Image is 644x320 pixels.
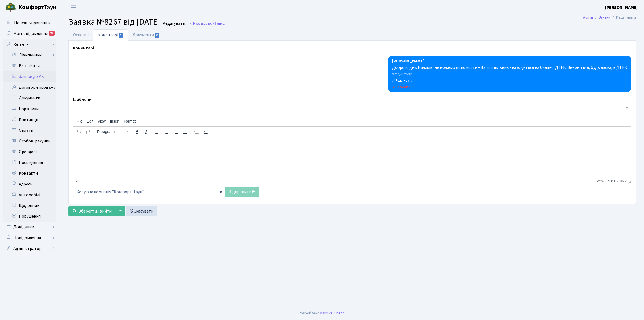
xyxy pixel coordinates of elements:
[191,127,211,137] div: indentation
[132,127,141,136] button: Bold
[73,45,94,51] label: Коментарі
[6,50,56,60] a: Лічильники
[3,28,56,39] a: Мої повідомлення27
[124,119,136,123] span: Format
[73,127,94,137] div: history
[18,3,44,12] b: Комфорт
[299,310,345,316] div: Розроблено .
[162,127,171,136] button: Align center
[155,33,159,38] span: 0
[13,31,48,37] span: Мої повідомлення
[128,29,164,41] a: Документи
[94,127,131,137] div: styles
[126,206,157,216] a: Скасувати
[3,243,56,254] a: Адміністратор
[76,105,625,111] span: -
[97,130,123,134] span: Paragraph
[68,16,160,28] span: Заявка №8267 від [DATE]
[87,119,93,123] span: Edit
[392,84,410,90] a: Видалити
[3,168,56,179] a: Контакти
[93,29,128,41] a: Коментарі
[119,33,123,38] span: 1
[627,179,631,184] div: Resize
[3,114,56,125] a: Квитанції
[68,29,93,41] a: Основні
[392,78,413,83] small: Редагувати
[189,21,226,26] a: Назад до всіхЗаявки
[3,136,56,146] a: Особові рахунки
[75,179,78,183] div: p
[320,310,345,316] a: Massive Kinetic
[201,127,210,136] button: Increase indent
[5,2,16,13] img: logo.png
[3,179,56,189] a: Адреси
[610,15,636,20] li: Редагувати
[3,157,56,168] a: Посвідчення
[3,60,56,71] a: Всі клієнти
[67,3,80,12] button: Переключити навігацію
[18,3,56,12] span: Таун
[3,189,56,200] a: Автомобілі
[3,17,56,28] a: Панель управління
[575,12,644,23] nav: breadcrumb
[3,82,56,93] a: Договори продажу
[79,208,112,214] span: Зберегти і вийти
[162,21,187,26] small: Редагувати .
[3,222,56,232] a: Довідники
[583,15,593,20] a: Admin
[3,200,56,211] a: Щоденник
[171,127,180,136] button: Align right
[73,96,92,103] label: Шаблони
[83,127,93,136] button: Redo
[392,72,412,77] small: 9 годин тому
[3,39,56,50] a: Клієнти
[392,58,627,64] div: [PERSON_NAME]
[3,93,56,103] a: Документи
[74,127,83,136] button: Undo
[152,127,191,137] div: alignment
[76,119,83,123] span: File
[98,119,106,123] span: View
[3,125,56,136] a: Оплати
[392,85,410,89] small: Видалити
[599,15,610,20] a: Заявки
[3,232,56,243] a: Повідомлення
[3,211,56,222] a: Порушення
[14,20,50,26] span: Панель управління
[73,103,631,113] span: -
[68,206,115,216] button: Зберегти і вийти
[141,127,151,136] button: Italic
[3,103,56,114] a: Боржники
[180,127,189,136] button: Justify
[3,71,56,82] a: Заявки до КК
[605,4,638,11] a: [PERSON_NAME]
[73,137,631,179] iframe: Rich Text Area
[392,77,413,83] a: Редагувати
[131,127,152,137] div: formatting
[392,64,627,71] div: Доброго дня. Нажаль, не можемо допомогти - Ваш лічильник знаходиться на балансі ДТЕК. Зверніться,...
[95,127,130,136] button: Formats
[597,179,627,183] a: Powered by Tiny
[110,119,119,123] span: Insert
[153,127,162,136] button: Align left
[3,146,56,157] a: Орендарі
[192,127,201,136] button: Decrease indent
[214,21,226,26] span: Заявки
[605,5,638,10] b: [PERSON_NAME]
[49,31,55,36] div: 27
